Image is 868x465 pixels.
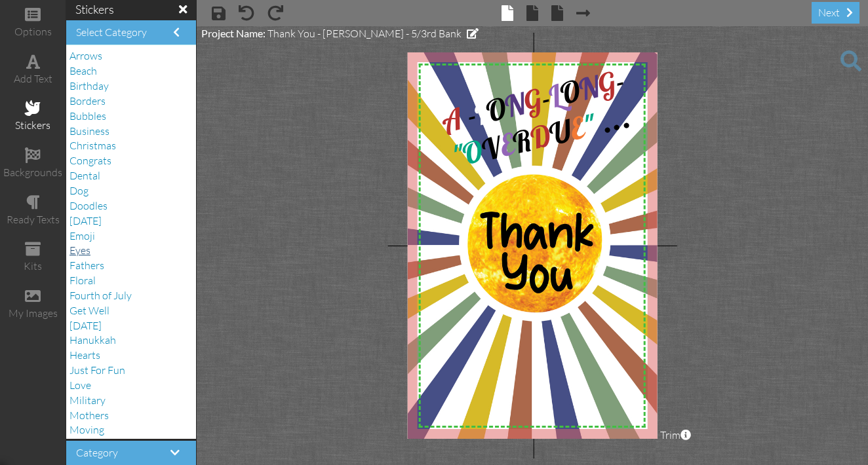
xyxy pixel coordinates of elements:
span: O [483,89,510,129]
a: Hanukkah [69,333,116,346]
span: "O [449,132,486,174]
a: Bubbles [69,109,106,122]
a: Select Category [76,26,147,39]
span: G [521,81,545,120]
span: R [509,121,535,160]
span: G [595,64,620,103]
a: Music [69,438,97,451]
span: N [502,84,529,124]
a: Moving [69,423,104,436]
a: Christmas [69,139,116,152]
span: V [478,128,504,168]
a: Mothers [69,409,109,422]
a: Eyes [69,244,90,257]
a: Hearts [69,348,100,362]
span: N [576,67,603,107]
a: Doodles [69,199,108,212]
a: Military [69,394,106,407]
a: Fourth of July [69,289,132,302]
a: Dog [69,184,89,197]
a: Beach [69,64,97,77]
span: - [537,79,553,116]
span: - [611,62,627,99]
span: Trim [660,428,691,443]
a: [DATE] [69,319,102,332]
a: [DATE] [69,214,102,227]
a: Dental [69,169,100,182]
span: E [496,124,518,163]
span: ... [597,99,633,140]
a: Emoji [69,229,95,242]
span: U [546,111,575,152]
span: L [471,93,490,131]
span: O [557,71,584,111]
a: Birthday [69,79,109,92]
a: Category [76,446,118,459]
span: Project Name: [201,27,266,39]
a: Floral [69,274,96,287]
span: " [580,106,598,144]
h4: stickers [75,3,187,16]
a: Love [69,379,91,392]
a: Congrats [69,154,111,167]
span: A [438,100,465,139]
a: Business [69,124,109,138]
a: Borders [69,94,106,107]
div: next [812,2,859,24]
span: L [545,76,564,114]
a: Arrows [69,49,102,62]
a: Fathers [69,259,104,272]
span: E [566,108,588,147]
span: D [526,116,554,156]
span: - [463,96,479,133]
a: Get Well [69,304,109,317]
span: Thank You - [PERSON_NAME] - 5/3rd Bank [267,27,462,40]
a: Just For Fun [69,363,125,377]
